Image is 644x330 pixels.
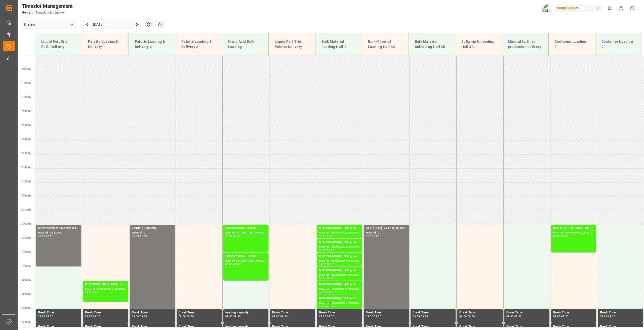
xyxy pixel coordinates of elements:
[38,235,45,237] div: 06:00
[506,37,545,52] div: Mineral fertilizer production delivery
[615,3,627,14] button: Help Center
[554,5,602,12] div: Compo Expert
[225,263,233,265] div: 07:00
[506,310,547,315] div: Break Time
[233,315,233,317] div: -
[319,231,360,235] div: Main ref : 4500000373, 2000000279
[413,324,454,329] div: Break Time
[45,235,46,237] div: -
[327,291,334,294] div: 08:30
[272,324,313,329] div: Break Time
[319,268,360,273] div: NTC PREMIUM [DATE]+3+TE BULK
[326,277,327,279] div: -
[366,37,405,52] div: Bulk Material Loading Hall 3C
[319,254,360,259] div: NTC PREMIUM [DATE]+3+TE BULK
[553,37,591,52] div: Container Loading 1
[21,180,31,183] span: 04:30 Hr
[85,287,126,291] div: Main ref : 6100001830, 2000000347
[225,231,266,235] div: Main ref : 6100001662, 2000001410
[319,287,360,291] div: Main ref : 4500000374, 2000000279
[21,321,31,324] span: 09:30 Hr
[38,226,79,231] div: Schwefelsäure SO3 rein (Frisch-Ware);Schwefelsäure SO3 rein (HG-Standard)
[413,315,420,317] div: 09:00
[327,263,334,265] div: 07:30
[132,315,139,317] div: 09:00
[319,263,326,265] div: 07:00
[459,37,498,52] div: Bulkship Unloading Hall 3B
[21,20,77,29] input: Type to search/select
[374,315,381,317] div: 09:30
[607,315,608,317] div: -
[225,259,266,263] div: Main ref : 6100001748, 2000001450
[225,226,266,231] div: Salpetersäure 53 lose
[459,324,500,329] div: Break Time
[600,315,607,317] div: 09:00
[326,249,327,251] div: -
[139,235,140,237] div: -
[554,3,604,13] button: Compo Expert
[225,254,266,259] div: Salpetersäure 53 lose
[21,96,31,99] span: 01:30 Hr
[21,251,31,253] span: 07:00 Hr
[38,231,79,235] div: Main ref : 5732545,
[366,226,407,231] div: BLK [DATE]+2+TE (GW) BULK
[506,315,514,317] div: 09:00
[319,273,360,277] div: Main ref : 4500000369, 2000000279
[22,2,73,10] div: Timeslot Management
[45,315,46,317] div: -
[233,263,241,265] div: 08:00
[21,265,31,267] span: 07:30 Hr
[553,226,594,231] div: BFL 10-4-7 SL 200L (x4)TW ISPM;BFL 34 SL 27-0-0 +TE 200L (x4) TW;BFL Costi SL 20L (x48) D,A,CH,EN...
[68,21,75,28] button: open menu
[608,315,615,317] div: 09:30
[373,315,374,317] div: -
[468,315,475,317] div: 09:30
[38,324,79,329] div: Break Time
[542,4,550,13] img: Screenshot%202023-09-29%20at%2010.02.21.png_1712312052.png
[22,11,30,14] a: Home
[132,231,173,235] div: Main ref : ,
[319,291,326,294] div: 08:00
[319,324,360,329] div: Break Time
[553,235,560,237] div: 06:00
[560,235,561,237] div: -
[21,152,31,155] span: 03:30 Hr
[225,310,266,315] div: loading capacity
[327,305,334,308] div: 09:00
[272,310,313,315] div: Break Time
[21,279,31,281] span: 08:00 Hr
[374,235,381,237] div: 21:00
[319,240,360,245] div: NTC PREMIUM [DATE]+3+TE BULK
[233,235,233,237] div: -
[413,37,451,52] div: Bulk Material Unloading Hall 3B
[233,315,241,317] div: 09:30
[179,315,186,317] div: 09:00
[319,282,360,287] div: NTC PREMIUM [DATE]+3+TE BULK
[179,324,220,329] div: Break Time
[225,324,266,329] div: loading capacity
[133,37,171,52] div: Paletts Loading & Delivery 2
[21,194,31,197] span: 05:00 Hr
[366,235,373,237] div: 06:00
[21,138,31,141] span: 03:00 Hr
[600,324,641,329] div: Break Time
[319,310,360,315] div: Break Time
[506,324,547,329] div: Break Time
[366,231,407,235] div: Main ref : ,
[327,249,334,251] div: 07:00
[553,315,560,317] div: 09:00
[140,315,147,317] div: 09:30
[273,37,311,52] div: Liquid Fert Site Paletts Delivery
[553,310,594,315] div: Break Time
[413,310,454,315] div: Break Time
[280,315,288,317] div: 09:30
[319,301,360,305] div: Main ref : 4500000366, 2000000279
[225,235,233,237] div: 06:00
[421,315,428,317] div: 09:30
[233,263,233,265] div: -
[459,310,500,315] div: Break Time
[327,235,334,237] div: 06:30
[599,37,638,52] div: Container Loading 2
[319,37,358,52] div: Bulk Material Loading Hall 1
[132,324,173,329] div: Break Time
